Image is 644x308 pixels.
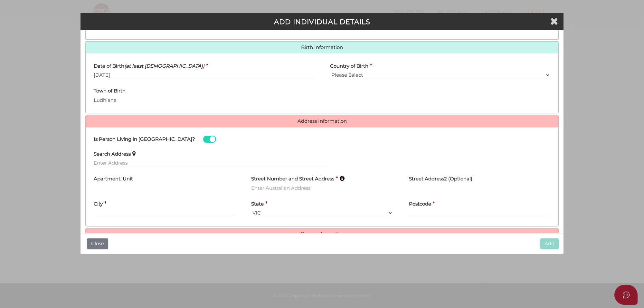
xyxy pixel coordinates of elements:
[90,45,554,50] a: Birth Information
[330,63,368,69] h4: Country of Birth
[94,88,126,94] h4: Town of Birth
[330,72,550,79] select: v
[94,137,195,142] h4: Is Person Living in [GEOGRAPHIC_DATA]?
[614,285,638,305] button: Open asap
[94,72,314,79] input: dd/mm/yyyy
[90,119,554,124] a: Address Information
[124,63,204,69] i: (at least [DEMOGRAPHIC_DATA])
[86,18,559,25] h3: ADD INDIVIDUAL DETAILS
[94,63,204,69] h4: Date of Birth
[550,16,559,26] button: Close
